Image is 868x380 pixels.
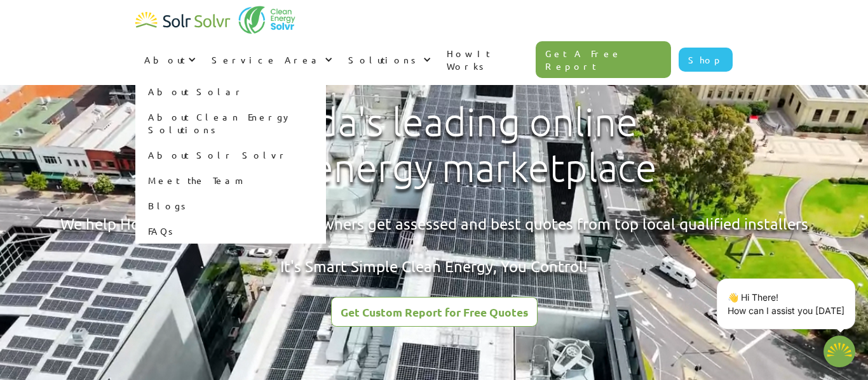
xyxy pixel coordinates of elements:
a: How It Works [438,34,536,85]
a: About Clean Energy Solutions [135,104,326,142]
div: Solutions [348,53,420,66]
div: About [144,53,185,66]
p: 👋 Hi There! How can I assist you [DATE] [728,291,844,317]
a: Shop [679,48,733,72]
div: Solutions [339,41,438,79]
a: About Solar [135,79,326,104]
button: Open chatbot widget [824,336,855,367]
a: Meet the Team [135,167,326,193]
img: 1702586718.png [824,336,855,367]
h1: Canada's leading online clean energy marketplace [201,100,668,191]
a: Blogs [135,193,326,218]
a: Get Custom Report for Free Quotes [331,297,538,327]
nav: About [135,79,326,244]
div: We help Homeowners and Business Owners get assessed and best quotes from top local qualified inst... [60,213,808,277]
a: About Solr Solvr [135,142,326,167]
div: Get Custom Report for Free Quotes [341,306,528,318]
a: Get A Free Report [536,41,672,78]
a: FAQs [135,218,326,244]
div: Service Area [203,41,339,79]
div: Service Area [212,53,322,66]
div: About [135,41,203,79]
